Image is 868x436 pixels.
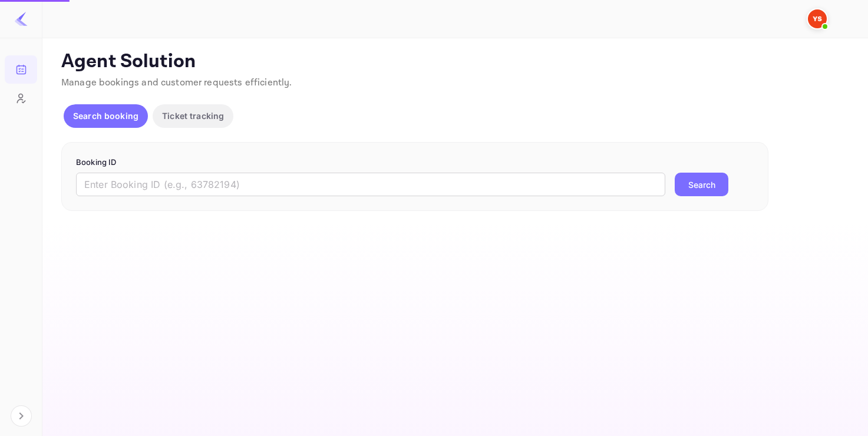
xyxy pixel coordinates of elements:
[675,173,728,196] button: Search
[76,173,665,196] input: Enter Booking ID (e.g., 63782194)
[5,55,37,82] a: Bookings
[14,12,28,26] img: LiteAPI
[73,110,138,122] p: Search booking
[5,84,37,111] a: Customers
[808,9,827,28] img: Yandex Support
[162,110,224,122] p: Ticket tracking
[61,50,847,74] p: Agent Solution
[11,405,32,427] button: Expand navigation
[61,77,292,89] span: Manage bookings and customer requests efficiently.
[76,157,754,169] p: Booking ID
